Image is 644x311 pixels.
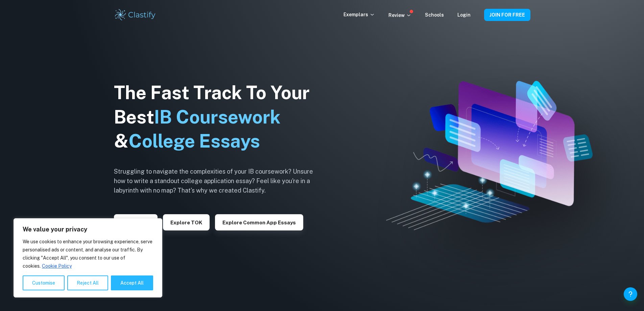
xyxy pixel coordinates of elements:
button: Help and Feedback [624,287,637,301]
a: Schools [425,12,444,18]
button: Customise [23,275,65,290]
p: Exemplars [343,11,375,18]
span: IB Coursework [154,106,281,128]
a: Explore TOK [163,219,210,225]
span: College Essays [128,130,260,152]
h6: Struggling to navigate the complexities of your IB coursework? Unsure how to write a standout col... [114,167,324,195]
a: Explore Common App essays [215,219,303,225]
button: JOIN FOR FREE [484,9,530,21]
p: Review [388,12,411,19]
p: We use cookies to enhance your browsing experience, serve personalised ads or content, and analys... [23,238,153,270]
a: Login [457,12,471,18]
img: Clastify logo [114,8,157,22]
button: Explore IAs [114,214,158,230]
button: Explore TOK [163,214,210,230]
h1: The Fast Track To Your Best & [114,81,324,154]
div: We value your privacy [14,218,162,297]
img: Clastify hero [386,81,592,230]
button: Accept All [111,275,153,290]
a: Cookie Policy [42,263,72,269]
p: We value your privacy [23,225,153,234]
button: Explore Common App essays [215,214,303,230]
button: Reject All [67,275,108,290]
